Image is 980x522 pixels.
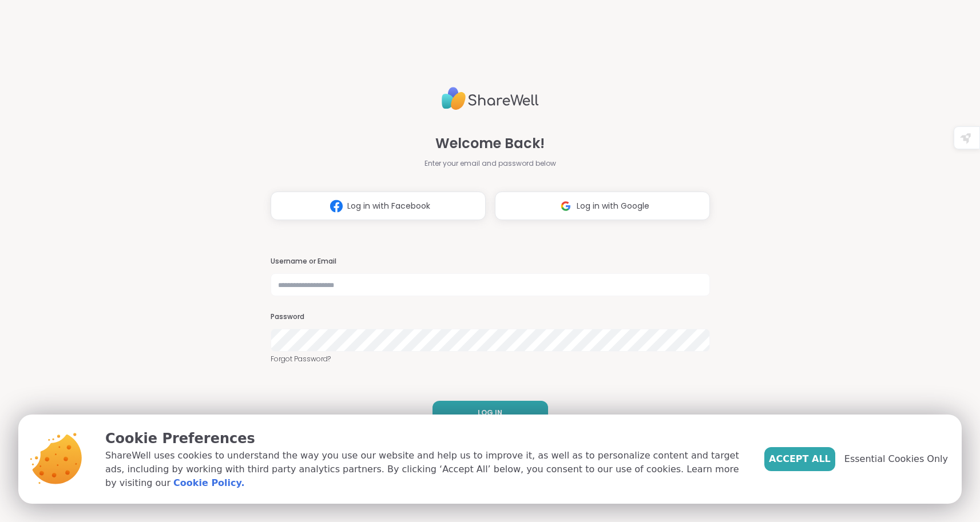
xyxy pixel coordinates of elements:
[844,452,948,466] span: Essential Cookies Only
[577,200,649,212] span: Log in with Google
[173,476,244,490] a: Cookie Policy.
[105,428,746,449] p: Cookie Preferences
[442,82,539,115] img: ShareWell Logo
[271,354,710,364] a: Forgot Password?
[347,200,430,212] span: Log in with Facebook
[495,192,710,220] button: Log in with Google
[271,257,710,266] h3: Username or Email
[424,158,556,169] span: Enter your email and password below
[764,447,835,471] button: Accept All
[105,449,746,490] p: ShareWell uses cookies to understand the way you use our website and help us to improve it, as we...
[435,133,545,154] span: Welcome Back!
[433,401,548,425] button: LOG IN
[555,196,577,217] img: ShareWell Logomark
[271,192,486,220] button: Log in with Facebook
[769,452,831,466] span: Accept All
[326,196,347,217] img: ShareWell Logomark
[478,408,502,418] span: LOG IN
[271,312,710,322] h3: Password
